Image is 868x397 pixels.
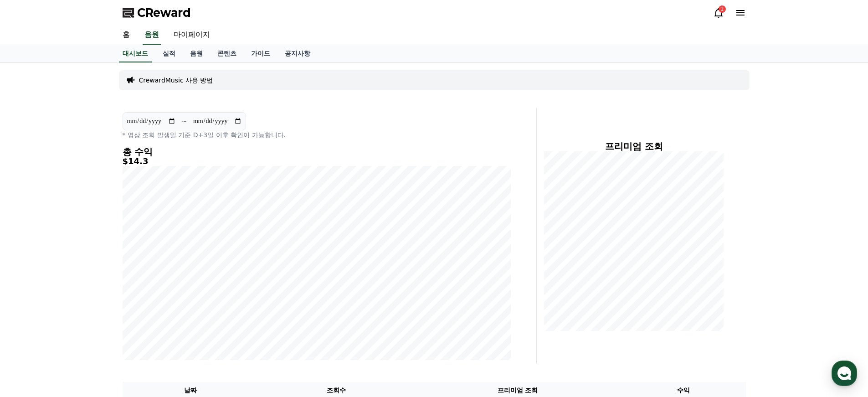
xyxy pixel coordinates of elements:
[544,141,724,151] h4: 프리미엄 조회
[119,45,152,62] a: 대시보드
[123,147,511,157] h4: 총 수익
[83,303,94,310] span: 대화
[123,5,191,20] a: CReward
[123,157,511,166] h5: $14.3
[143,26,161,45] a: 음원
[183,45,210,62] a: 음원
[118,289,175,312] a: 설정
[244,45,277,62] a: 가이드
[181,116,187,127] p: ~
[277,45,318,62] a: 공지사항
[139,76,213,85] a: CrewardMusic 사용 방법
[719,5,726,13] div: 1
[60,289,118,312] a: 대화
[141,303,152,310] span: 설정
[123,130,511,139] p: * 영상 조회 발생일 기준 D+3일 이후 확인이 가능합니다.
[3,289,60,312] a: 홈
[713,7,724,18] a: 1
[210,45,244,62] a: 콘텐츠
[29,303,34,310] span: 홈
[115,26,137,45] a: 홈
[155,45,183,62] a: 실적
[166,26,217,45] a: 마이페이지
[137,5,191,20] span: CReward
